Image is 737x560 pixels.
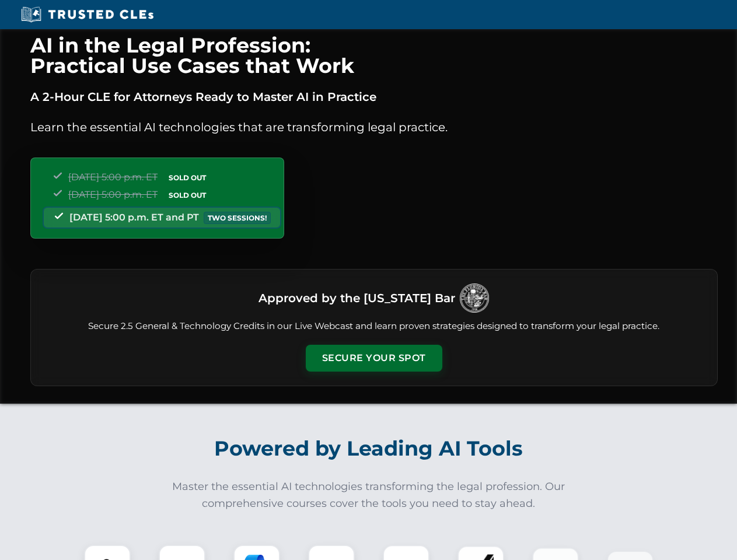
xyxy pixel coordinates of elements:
span: SOLD OUT [165,171,210,184]
p: Learn the essential AI technologies that are transforming legal practice. [30,118,718,136]
h2: Powered by Leading AI Tools [46,428,692,469]
p: Master the essential AI technologies transforming the legal profession. Our comprehensive courses... [165,478,573,512]
span: [DATE] 5:00 p.m. ET [68,171,158,183]
span: [DATE] 5:00 p.m. ET [68,189,158,200]
span: SOLD OUT [165,189,210,201]
img: Logo [460,283,489,313]
p: Secure 2.5 General & Technology Credits in our Live Webcast and learn proven strategies designed ... [45,320,703,333]
h1: AI in the Legal Profession: Practical Use Cases that Work [30,35,718,76]
p: A 2-Hour CLE for Attorneys Ready to Master AI in Practice [30,87,718,106]
button: Secure Your Spot [306,345,442,372]
h3: Approved by the [US_STATE] Bar [259,288,455,309]
img: Trusted CLEs [18,6,157,23]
